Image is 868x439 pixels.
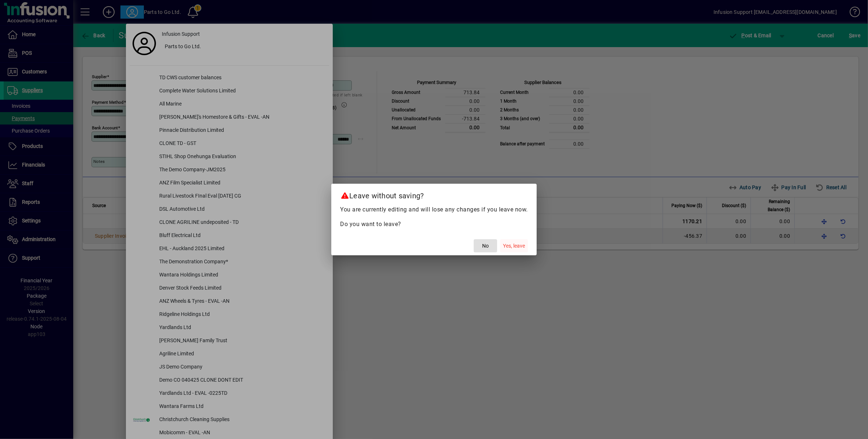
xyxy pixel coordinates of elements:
[340,205,528,214] p: You are currently editing and will lose any changes if you leave now.
[331,184,537,205] h2: Leave without saving?
[503,242,525,250] span: Yes, leave
[482,242,489,250] span: No
[474,239,497,252] button: No
[340,220,528,229] p: Do you want to leave?
[500,239,528,252] button: Yes, leave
